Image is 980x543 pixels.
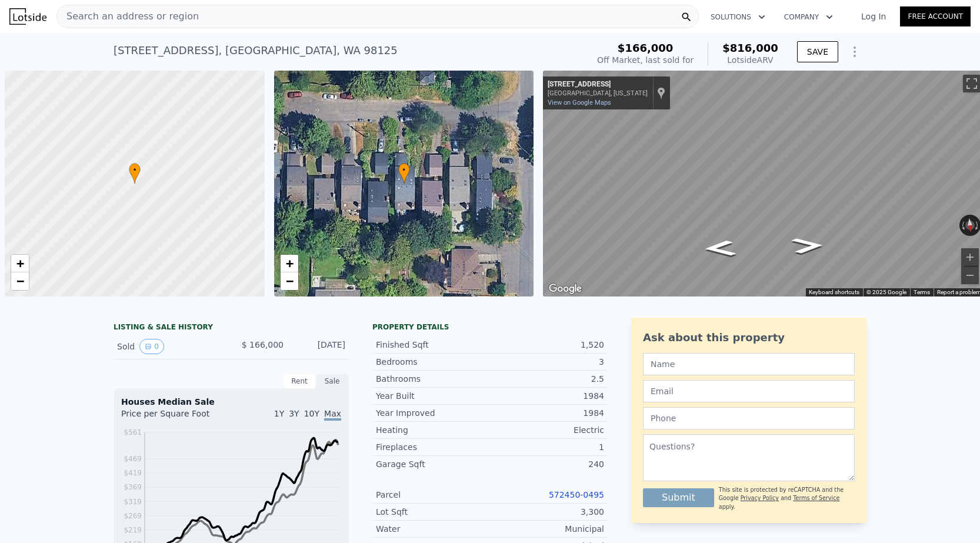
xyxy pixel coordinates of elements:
button: SAVE [797,41,838,62]
button: Keyboard shortcuts [809,288,859,297]
div: 1984 [490,407,604,419]
button: Show Options [843,40,866,64]
img: Google [546,281,585,297]
div: [STREET_ADDRESS] , [GEOGRAPHIC_DATA] , WA 98125 [114,42,398,59]
div: 3 [490,356,604,368]
div: LISTING & SALE HISTORY [114,322,349,334]
div: Sold [117,339,222,354]
button: Submit [643,488,714,507]
div: Houses Median Sale [121,396,341,408]
span: Search an address or region [57,9,199,24]
div: Heating [376,424,490,436]
div: Off Market, last sold for [597,54,694,66]
a: Zoom in [11,255,29,272]
div: Bedrooms [376,356,490,368]
div: Ask about this property [643,329,855,346]
div: Price per Square Foot [121,408,231,427]
a: 572450-0495 [549,490,604,499]
div: [STREET_ADDRESS] [548,80,648,89]
tspan: $419 [124,469,142,477]
tspan: $469 [124,455,142,463]
span: $166,000 [618,42,674,54]
a: Free Account [900,6,971,26]
span: 1Y [274,409,284,418]
input: Email [643,380,855,402]
div: Water [376,523,490,535]
span: − [16,274,24,288]
div: This site is protected by reCAPTCHA and the Google and apply. [719,486,855,511]
div: Electric [490,424,604,436]
input: Name [643,353,855,375]
a: Open this area in Google Maps (opens a new window) [546,281,585,297]
div: 2.5 [490,373,604,385]
div: Sale [316,374,349,389]
path: Go West, NE 113th St [778,234,838,258]
span: + [16,256,24,271]
div: Property details [372,322,608,332]
button: Zoom out [961,266,979,284]
span: Max [324,409,341,421]
div: Rent [283,374,316,389]
div: Finished Sqft [376,339,490,351]
tspan: $319 [124,498,142,506]
div: [GEOGRAPHIC_DATA], [US_STATE] [548,89,648,97]
button: Zoom in [961,248,979,266]
a: Zoom out [281,272,298,290]
div: Year Built [376,390,490,402]
div: 1,520 [490,339,604,351]
div: [DATE] [293,339,345,354]
button: Rotate counterclockwise [959,215,966,236]
button: Reset the view [965,214,976,236]
button: Solutions [701,6,775,28]
path: Go East, NE 113th St [690,236,749,261]
a: Privacy Policy [741,495,779,501]
input: Phone [643,407,855,429]
a: Zoom in [281,255,298,272]
div: Parcel [376,489,490,501]
button: Company [775,6,842,28]
tspan: $369 [124,483,142,491]
a: View on Google Maps [548,99,611,106]
div: • [398,163,410,184]
div: Municipal [490,523,604,535]
div: • [129,163,141,184]
img: Lotside [9,8,46,25]
span: 10Y [304,409,319,418]
span: © 2025 Google [866,289,906,295]
tspan: $561 [124,428,142,437]
div: Bathrooms [376,373,490,385]
a: Log In [847,11,900,22]
span: − [285,274,293,288]
div: Fireplaces [376,441,490,453]
div: 1 [490,441,604,453]
span: $816,000 [722,42,778,54]
div: Garage Sqft [376,458,490,470]
div: 3,300 [490,506,604,518]
button: View historical data [139,339,164,354]
tspan: $269 [124,512,142,520]
span: • [129,165,141,175]
div: Year Improved [376,407,490,419]
a: Terms (opens in new tab) [914,289,930,295]
a: Zoom out [11,272,29,290]
div: Lot Sqft [376,506,490,518]
a: Terms of Service [793,495,839,501]
tspan: $219 [124,526,142,534]
span: • [398,165,410,175]
div: 240 [490,458,604,470]
a: Show location on map [657,86,665,99]
span: 3Y [289,409,299,418]
div: 1984 [490,390,604,402]
span: $ 166,000 [242,340,284,349]
span: + [285,256,293,271]
div: Lotside ARV [722,54,778,66]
